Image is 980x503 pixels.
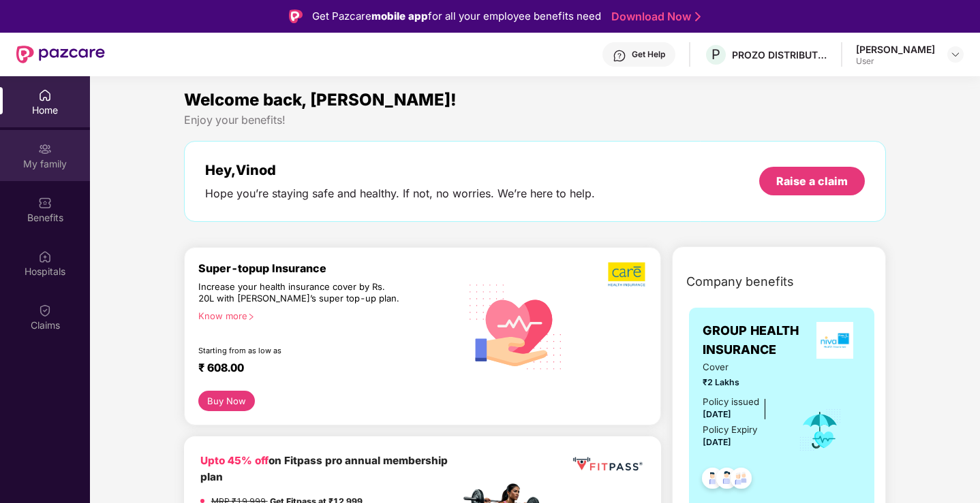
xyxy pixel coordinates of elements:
span: Cover [703,360,780,374]
span: [DATE] [703,437,731,447]
span: ₹2 Lakhs [703,376,780,389]
img: svg+xml;base64,PHN2ZyBpZD0iQmVuZWZpdHMiIHhtbG5zPSJodHRwOi8vd3d3LnczLm9yZy8yMDAwL3N2ZyIgd2lkdGg9Ij... [38,196,52,210]
img: svg+xml;base64,PHN2ZyB4bWxucz0iaHR0cDovL3d3dy53My5vcmcvMjAwMC9zdmciIHdpZHRoPSI0OC45NDMiIGhlaWdodD... [724,464,758,497]
span: right [247,313,255,321]
div: User [856,56,935,67]
div: Policy Expiry [703,423,757,437]
button: Buy Now [198,391,255,411]
img: svg+xml;base64,PHN2ZyBpZD0iSGVscC0zMngzMiIgeG1sbnM9Imh0dHA6Ly93d3cudzMub3JnLzIwMDAvc3ZnIiB3aWR0aD... [613,49,626,63]
div: Raise a claim [776,174,848,189]
img: b5dec4f62d2307b9de63beb79f102df3.png [608,261,647,287]
span: Welcome back, [PERSON_NAME]! [184,90,457,110]
img: svg+xml;base64,PHN2ZyBpZD0iRHJvcGRvd24tMzJ4MzIiIHhtbG5zPSJodHRwOi8vd3d3LnczLm9yZy8yMDAwL3N2ZyIgd2... [950,49,961,60]
img: svg+xml;base64,PHN2ZyBpZD0iSG9tZSIgeG1sbnM9Imh0dHA6Ly93d3cudzMub3JnLzIwMDAvc3ZnIiB3aWR0aD0iMjAiIG... [38,88,52,102]
img: svg+xml;base64,PHN2ZyB4bWxucz0iaHR0cDovL3d3dy53My5vcmcvMjAwMC9zdmciIHhtbG5zOnhsaW5rPSJodHRwOi8vd3... [460,269,572,383]
div: ₹ 608.00 [198,361,446,377]
div: Starting from as low as [198,346,402,355]
div: Get Pazcare for all your employee benefits need [312,8,601,25]
span: GROUP HEALTH INSURANCE [703,321,808,360]
div: Hey, Vinod [205,162,595,178]
img: svg+xml;base64,PHN2ZyBpZD0iQ2xhaW0iIHhtbG5zPSJodHRwOi8vd3d3LnczLm9yZy8yMDAwL3N2ZyIgd2lkdGg9IjIwIi... [38,304,52,317]
img: Logo [289,10,303,23]
img: fppp.png [570,453,645,476]
div: Increase your health insurance cover by Rs. 20L with [PERSON_NAME]’s super top-up plan. [198,281,401,305]
b: Upto 45% off [200,454,269,467]
span: P [711,46,720,63]
div: Know more [198,310,452,320]
img: svg+xml;base64,PHN2ZyB3aWR0aD0iMjAiIGhlaWdodD0iMjAiIHZpZXdCb3g9IjAgMCAyMCAyMCIgZmlsbD0ibm9uZSIgeG... [38,142,52,156]
div: Get Help [632,49,665,60]
img: svg+xml;base64,PHN2ZyBpZD0iSG9zcGl0YWxzIiB4bWxucz0iaHR0cDovL3d3dy53My5vcmcvMjAwMC9zdmciIHdpZHRoPS... [38,250,52,263]
div: PROZO DISTRIBUTION PRIVATE LIMITED [732,48,827,61]
div: [PERSON_NAME] [856,43,935,56]
img: Stroke [695,10,701,24]
img: insurerLogo [816,322,853,359]
div: Super-topup Insurance [198,261,460,275]
img: svg+xml;base64,PHN2ZyB4bWxucz0iaHR0cDovL3d3dy53My5vcmcvMjAwMC9zdmciIHdpZHRoPSI0OC45NDMiIGhlaWdodD... [710,464,744,497]
img: svg+xml;base64,PHN2ZyB4bWxucz0iaHR0cDovL3d3dy53My5vcmcvMjAwMC9zdmciIHdpZHRoPSI0OC45NDMiIGhlaWdodD... [696,464,729,497]
img: New Pazcare Logo [16,46,105,63]
img: icon [798,408,842,453]
div: Policy issued [703,395,759,409]
span: Company benefits [686,272,794,291]
b: on Fitpass pro annual membership plan [200,454,448,483]
a: Download Now [611,10,696,24]
div: Hope you’re staying safe and healthy. If not, no worries. We’re here to help. [205,186,595,201]
span: [DATE] [703,409,731,419]
div: Enjoy your benefits! [184,113,887,127]
strong: mobile app [371,10,428,22]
